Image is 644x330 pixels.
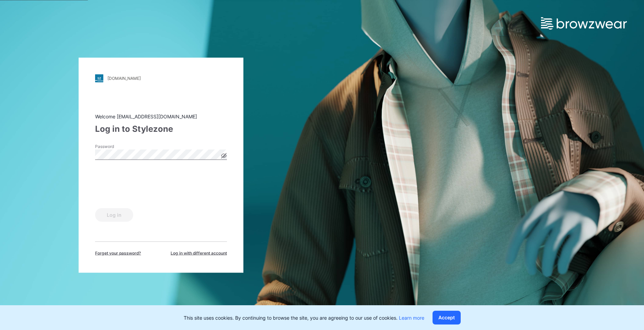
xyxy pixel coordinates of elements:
button: Accept [433,311,461,324]
p: This site uses cookies. By continuing to browse the site, you are agreeing to our use of cookies. [184,314,424,321]
span: Forget your password? [95,250,141,256]
img: stylezone-logo.562084cfcfab977791bfbf7441f1a819.svg [95,74,103,82]
span: Log in with different account [171,250,227,256]
a: [DOMAIN_NAME] [95,74,227,82]
a: Learn more [399,315,424,321]
iframe: reCAPTCHA [95,170,199,197]
div: Log in to Stylezone [95,123,227,135]
img: browzwear-logo.e42bd6dac1945053ebaf764b6aa21510.svg [541,17,627,30]
label: Password [95,143,143,149]
div: Welcome [EMAIL_ADDRESS][DOMAIN_NAME] [95,113,227,120]
div: [DOMAIN_NAME] [107,76,141,81]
